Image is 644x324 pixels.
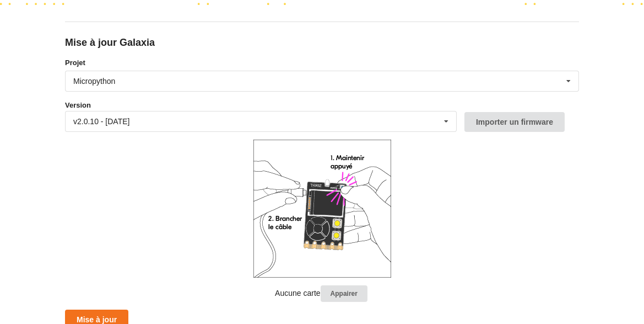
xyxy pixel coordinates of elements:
[73,118,129,125] div: v2.0.10 - [DATE]
[321,285,367,302] button: Appairer
[73,77,115,85] div: Micropython
[464,112,565,132] button: Importer un firmware
[65,285,579,302] p: Aucune carte
[65,57,579,68] label: Projet
[65,100,91,111] label: Version
[253,140,391,278] img: galaxia_plug.png
[65,36,579,49] div: Mise à jour Galaxia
